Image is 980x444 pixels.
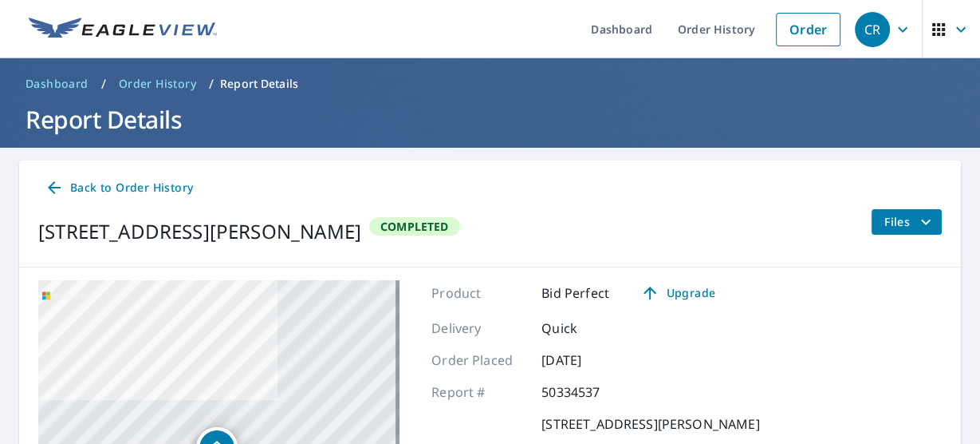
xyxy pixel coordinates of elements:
p: Report # [431,383,527,402]
a: Order [776,13,840,46]
li: / [101,74,106,93]
p: 50334537 [541,383,637,402]
span: Files [884,212,935,232]
p: Order Placed [431,351,527,370]
span: Dashboard [26,76,89,92]
p: Quick [541,319,637,338]
a: Dashboard [19,71,95,97]
span: Completed [371,219,459,234]
li: / [209,74,214,93]
nav: breadcrumb [19,71,961,97]
button: filesDropdownBtn-50334537 [871,209,942,235]
a: Order History [112,71,203,97]
p: Product [431,283,527,303]
span: Upgrade [638,283,718,303]
p: [STREET_ADDRESS][PERSON_NAME] [541,414,759,434]
p: Report Details [220,76,298,92]
div: [STREET_ADDRESS][PERSON_NAME] [38,217,361,246]
p: Bid Perfect [541,283,609,303]
span: Order History [119,76,196,92]
p: [DATE] [541,351,637,370]
a: Upgrade [628,280,728,306]
div: CR [855,12,890,47]
img: EV Logo [29,18,217,42]
span: Back to Order History [45,178,193,198]
a: Back to Order History [38,173,199,203]
h1: Report Details [19,103,961,136]
p: Delivery [431,319,527,338]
